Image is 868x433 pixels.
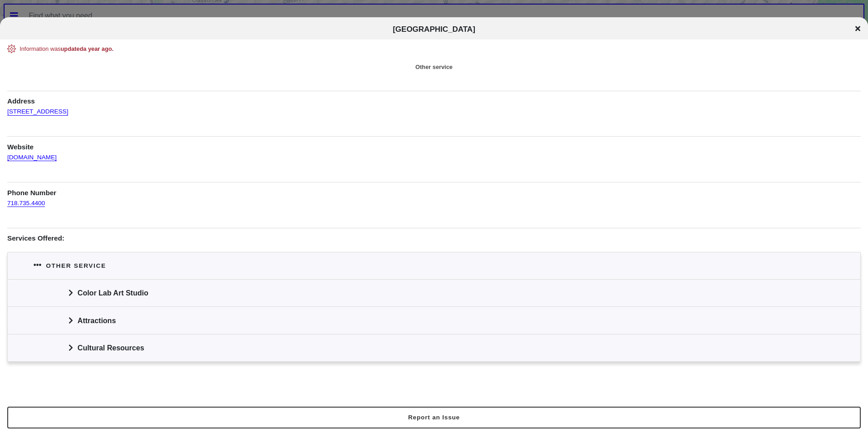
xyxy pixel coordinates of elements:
button: Report an Issue [7,407,861,428]
a: 718.735.4400 [7,191,45,207]
div: Color Lab Art Studio [8,279,860,306]
div: Other service [46,261,106,271]
a: [STREET_ADDRESS] [7,99,68,115]
h1: Phone Number [7,182,861,197]
h1: Website [7,136,861,152]
h1: Address [7,91,861,106]
div: Information was [20,44,848,53]
h1: Services Offered: [7,228,861,243]
div: Attractions [8,306,860,334]
span: updated a year ago . [61,45,114,52]
a: [DOMAIN_NAME] [7,145,57,161]
div: Other service [7,63,861,71]
div: Cultural Resources [8,334,860,361]
span: [GEOGRAPHIC_DATA] [393,25,475,34]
